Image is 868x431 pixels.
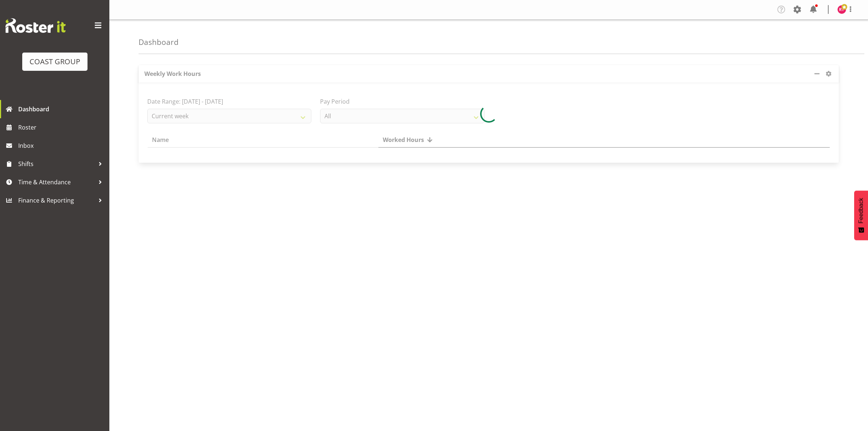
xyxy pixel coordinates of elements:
[837,5,846,14] img: reuben-thomas8009.jpg
[854,191,868,240] button: Feedback - Show survey
[18,140,106,151] span: Inbox
[18,177,95,188] span: Time & Attendance
[18,122,106,133] span: Roster
[18,104,106,115] span: Dashboard
[139,38,179,46] h4: Dashboard
[30,56,80,67] div: COAST GROUP
[18,195,95,206] span: Finance & Reporting
[5,18,66,33] img: Rosterit website logo
[18,158,95,169] span: Shifts
[858,198,864,223] span: Feedback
